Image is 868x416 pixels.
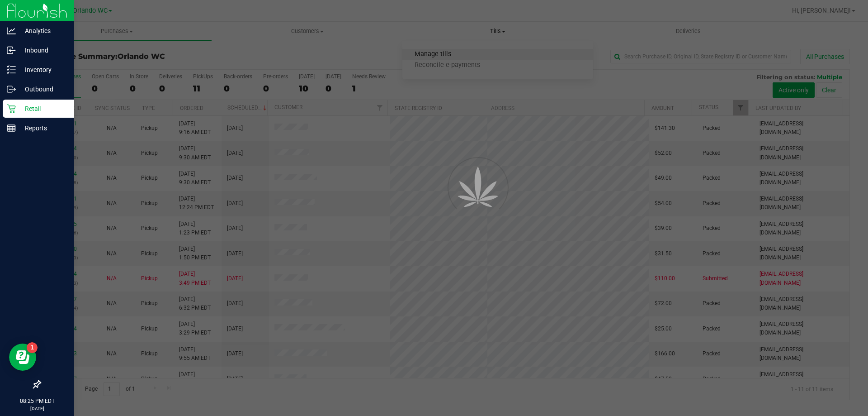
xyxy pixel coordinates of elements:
[16,84,70,95] p: Outbound
[7,46,16,55] inline-svg: Inbound
[7,104,16,113] inline-svg: Retail
[16,25,70,36] p: Analytics
[7,26,16,35] inline-svg: Analytics
[4,405,70,412] p: [DATE]
[16,64,70,75] p: Inventory
[9,344,36,371] iframe: Resource center
[16,103,70,114] p: Retail
[7,65,16,74] inline-svg: Inventory
[27,342,38,353] iframe: Resource center unread badge
[16,123,70,134] p: Reports
[16,45,70,56] p: Inbound
[7,85,16,94] inline-svg: Outbound
[7,124,16,133] inline-svg: Reports
[4,397,70,405] p: 08:25 PM EDT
